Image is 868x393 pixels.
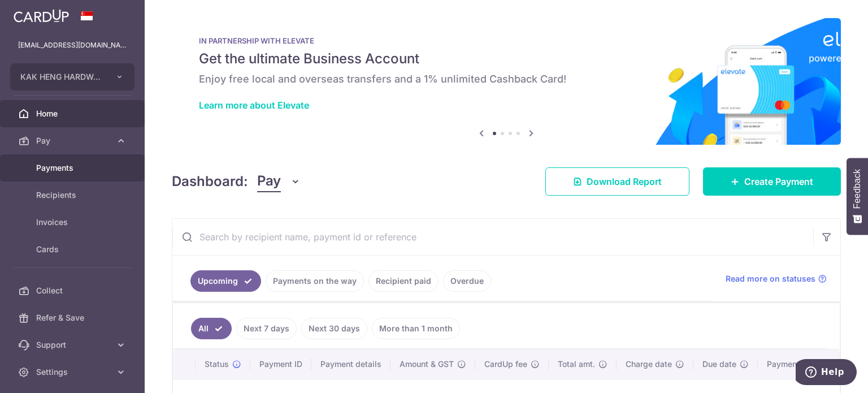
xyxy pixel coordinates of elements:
[10,63,134,90] button: KAK HENG HARDWARE PTE. LTD.
[191,318,232,339] a: All
[702,359,736,370] span: Due date
[36,244,111,255] span: Cards
[172,171,248,192] h4: Dashboard:
[368,270,439,292] a: Recipient paid
[36,312,111,323] span: Refer & Save
[758,349,844,379] th: Payment method
[484,359,527,370] span: CardUp fee
[726,273,827,284] a: Read more on statuses
[199,36,814,45] p: IN PARTNERSHIP WITH ELEVATE
[36,108,111,119] span: Home
[14,9,69,23] img: CardUp
[796,359,857,387] iframe: Opens a widget where you can find more information
[36,366,111,378] span: Settings
[36,162,111,174] span: Payments
[36,339,111,351] span: Support
[205,359,229,370] span: Status
[372,318,460,339] a: More than 1 month
[257,171,281,192] span: Pay
[852,169,862,209] span: Feedback
[250,349,311,379] th: Payment ID
[199,50,814,68] h5: Get the ultimate Business Account
[301,318,367,339] a: Next 30 days
[266,270,364,292] a: Payments on the way
[199,100,309,111] a: Learn more about Elevate
[236,318,297,339] a: Next 7 days
[311,349,390,379] th: Payment details
[199,72,814,86] h6: Enjoy free local and overseas transfers and a 1% unlimited Cashback Card!
[18,40,127,51] p: [EMAIL_ADDRESS][DOMAIN_NAME]
[443,270,491,292] a: Overdue
[172,219,813,255] input: Search by recipient name, payment id or reference
[36,189,111,201] span: Recipients
[172,18,841,145] img: Renovation banner
[36,217,111,228] span: Invoices
[190,270,261,292] a: Upcoming
[847,158,868,235] button: Feedback - Show survey
[744,175,813,188] span: Create Payment
[558,359,595,370] span: Total amt.
[545,167,689,196] a: Download Report
[626,359,672,370] span: Charge date
[257,171,301,192] button: Pay
[587,175,662,188] span: Download Report
[36,285,111,296] span: Collect
[400,359,454,370] span: Amount & GST
[20,71,104,83] span: KAK HENG HARDWARE PTE. LTD.
[726,273,815,284] span: Read more on statuses
[36,135,111,146] span: Pay
[703,167,841,196] a: Create Payment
